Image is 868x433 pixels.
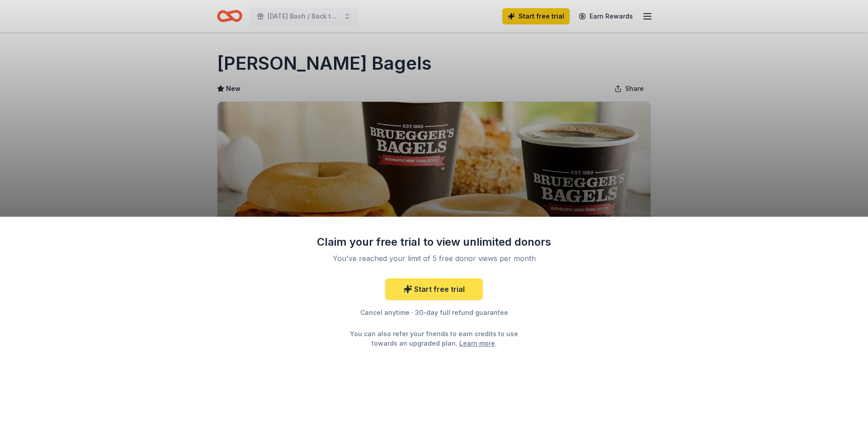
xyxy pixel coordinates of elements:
[342,329,526,348] div: You can also refer your friends to earn credits to use towards an upgraded plan. .
[385,278,483,300] a: Start free trial
[316,307,552,318] div: Cancel anytime · 30-day full refund guarantee
[327,253,541,264] div: You've reached your limit of 5 free donor views per month
[459,338,495,348] a: Learn more
[316,235,552,249] div: Claim your free trial to view unlimited donors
